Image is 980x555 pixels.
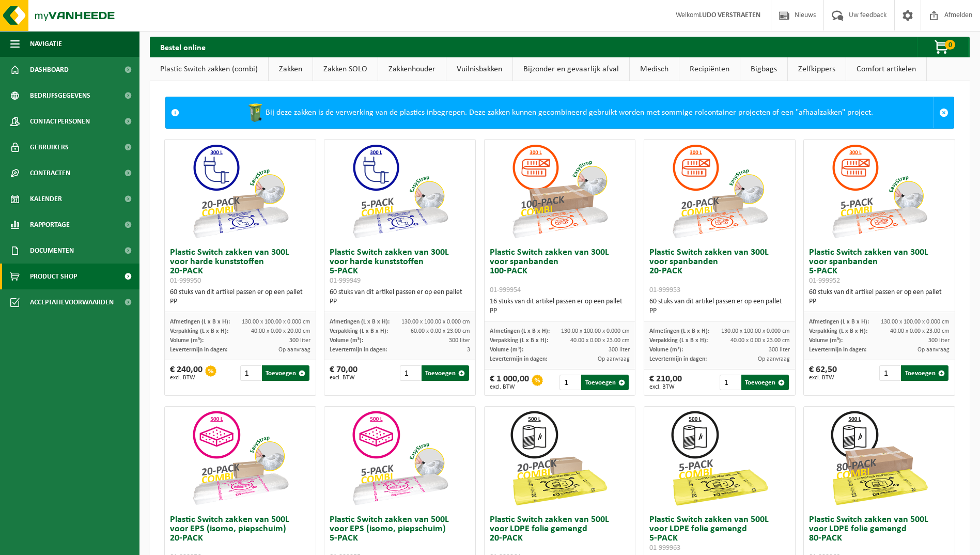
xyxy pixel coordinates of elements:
[330,375,357,381] span: excl. BTW
[649,384,682,390] span: excl. BTW
[649,515,790,552] h3: Plastic Switch zakken van 500L voor LDPE folie gemengd 5-PACK
[400,365,421,381] input: 1
[809,277,840,285] span: 01-999952
[411,328,470,334] span: 60.00 x 0.00 x 23.00 cm
[490,356,547,362] span: Levertermijn in dagen:
[30,160,70,186] span: Contracten
[649,337,708,344] span: Verpakking (L x B x H):
[269,57,313,81] a: Zakken
[508,407,611,510] img: 01-999964
[740,57,787,81] a: Bigbags
[490,337,548,344] span: Verpakking (L x B x H):
[699,11,760,19] strong: LUDO VERSTRAETEN
[649,375,682,390] div: € 210,00
[890,328,950,334] span: 40.00 x 0.00 x 23.00 cm
[30,186,62,212] span: Kalender
[609,347,630,353] span: 300 liter
[30,264,77,289] span: Product Shop
[649,306,790,316] div: PP
[401,319,470,325] span: 130.00 x 100.00 x 0.000 cm
[945,40,955,50] span: 0
[170,347,227,353] span: Levertermijn in dagen:
[170,365,203,381] div: € 240,00
[809,288,950,306] div: 60 stuks van dit artikel passen er op een pallet
[490,306,630,316] div: PP
[348,407,452,510] img: 01-999955
[422,365,469,381] button: Toevoegen
[649,286,680,294] span: 01-999953
[189,140,292,243] img: 01-999950
[679,57,740,81] a: Recipiënten
[150,37,216,57] h2: Bestel online
[170,328,228,334] span: Verpakking (L x B x H):
[598,356,630,362] span: Op aanvraag
[490,347,523,353] span: Volume (m³):
[490,248,630,295] h3: Plastic Switch zakken van 300L voor spanbanden 100-PACK
[490,297,630,316] div: 16 stuks van dit artikel passen er op een pallet
[30,238,74,264] span: Documenten
[330,288,470,306] div: 60 stuks van dit artikel passen er op een pallet
[649,328,709,334] span: Afmetingen (L x B x H):
[467,347,470,353] span: 3
[170,277,201,285] span: 01-999950
[649,356,707,362] span: Levertermijn in dagen:
[508,140,611,243] img: 01-999954
[668,407,771,510] img: 01-999963
[513,57,629,81] a: Bijzonder en gevaarlijk afval
[449,337,470,344] span: 300 liter
[490,286,521,294] span: 01-999954
[330,248,470,285] h3: Plastic Switch zakken van 300L voor harde kunststoffen 5-PACK
[917,37,969,57] button: 0
[490,384,529,390] span: excl. BTW
[30,109,90,134] span: Contactpersonen
[242,319,310,325] span: 130.00 x 100.00 x 0.000 cm
[570,337,630,344] span: 40.00 x 0.00 x 23.00 cm
[170,319,230,325] span: Afmetingen (L x B x H):
[828,140,931,243] img: 01-999952
[881,319,950,325] span: 130.00 x 100.00 x 0.000 cm
[561,328,630,334] span: 130.00 x 100.00 x 0.000 cm
[809,337,843,344] span: Volume (m³):
[559,375,580,390] input: 1
[170,375,203,381] span: excl. BTW
[490,328,550,334] span: Afmetingen (L x B x H):
[170,248,310,285] h3: Plastic Switch zakken van 300L voor harde kunststoffen 20-PACK
[30,83,90,109] span: Bedrijfsgegevens
[330,337,363,344] span: Volume (m³):
[809,297,950,306] div: PP
[289,337,310,344] span: 300 liter
[446,57,512,81] a: Vuilnisbakken
[30,57,69,83] span: Dashboard
[170,337,204,344] span: Volume (m³):
[330,328,388,334] span: Verpakking (L x B x H):
[809,319,869,325] span: Afmetingen (L x B x H):
[348,140,452,243] img: 01-999949
[278,347,310,353] span: Op aanvraag
[809,328,867,334] span: Verpakking (L x B x H):
[189,407,292,510] img: 01-999956
[649,347,683,353] span: Volume (m³):
[721,328,790,334] span: 130.00 x 100.00 x 0.000 cm
[313,57,378,81] a: Zakken SOLO
[240,365,261,381] input: 1
[330,365,357,381] div: € 70,00
[879,365,900,381] input: 1
[184,97,934,128] div: Bij deze zakken is de verwerking van de plastics inbegrepen. Deze zakken kunnen gecombineerd gebr...
[251,328,310,334] span: 40.00 x 0.00 x 20.00 cm
[649,248,790,295] h3: Plastic Switch zakken van 300L voor spanbanden 20-PACK
[809,375,837,381] span: excl. BTW
[330,277,361,285] span: 01-999949
[330,319,390,325] span: Afmetingen (L x B x H):
[150,57,268,81] a: Plastic Switch zakken (combi)
[809,248,950,285] h3: Plastic Switch zakken van 300L voor spanbanden 5-PACK
[720,375,740,390] input: 1
[917,347,950,353] span: Op aanvraag
[30,212,70,238] span: Rapportage
[490,375,529,390] div: € 1 000,00
[846,57,926,81] a: Comfort artikelen
[30,289,114,315] span: Acceptatievoorwaarden
[741,375,789,390] button: Toevoegen
[769,347,790,353] span: 300 liter
[788,57,846,81] a: Zelfkippers
[901,365,948,381] button: Toevoegen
